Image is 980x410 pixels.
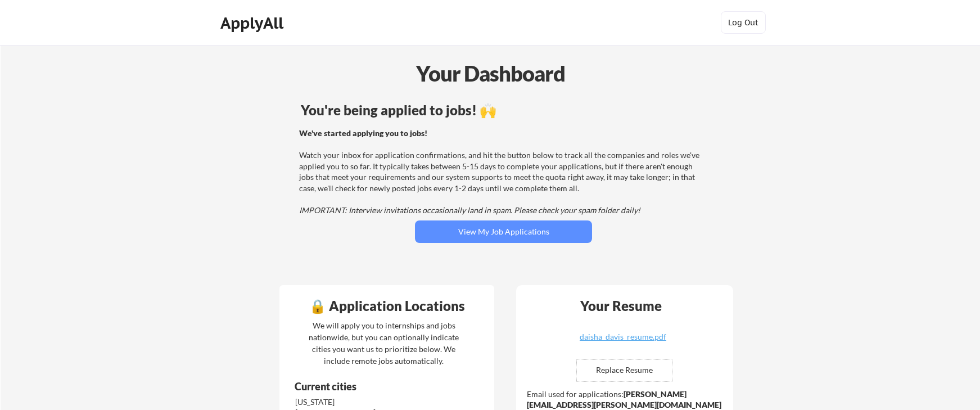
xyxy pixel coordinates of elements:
strong: [PERSON_NAME][EMAIL_ADDRESS][PERSON_NAME][DOMAIN_NAME] [527,389,721,410]
button: Log Out [721,11,766,34]
div: daisha_davis_resume.pdf [556,333,690,341]
div: Your Resume [565,299,676,313]
em: IMPORTANT: Interview invitations occasionally land in spam. Please check your spam folder daily! [299,205,640,215]
div: Watch your inbox for application confirmations, and hit the button below to track all the compani... [299,128,704,216]
strong: We've started applying you to jobs! [299,128,427,138]
a: daisha_davis_resume.pdf [556,333,690,350]
div: Your Dashboard [1,57,980,89]
div: We will apply you to internships and jobs nationwide, but you can optionally indicate cities you ... [306,319,461,367]
div: Current cities [295,381,450,391]
button: View My Job Applications [415,220,592,243]
div: ApplyAll [220,13,287,33]
div: You're being applied to jobs! 🙌 [301,103,706,117]
div: 🔒 Application Locations [282,299,491,313]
